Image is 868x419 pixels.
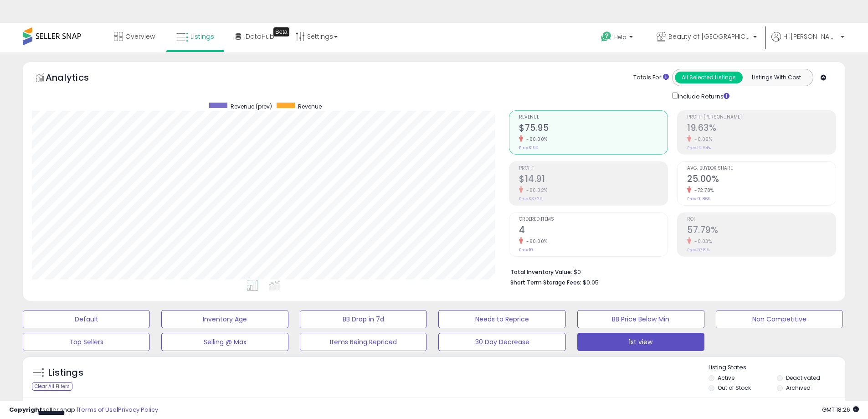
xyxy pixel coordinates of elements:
[190,32,214,41] span: Listings
[273,27,289,36] div: Tooltip anchor
[519,115,668,120] span: Revenue
[300,333,427,351] button: Items Being Repriced
[687,217,836,222] span: ROI
[107,23,162,50] a: Overview
[742,72,810,83] button: Listings With Cost
[46,71,107,86] h5: Analytics
[687,115,836,120] span: Profit [PERSON_NAME]
[665,91,740,101] div: Include Returns
[510,279,581,286] b: Short Term Storage Fees:
[577,310,704,328] button: BB Price Below Min
[519,247,533,253] small: Prev: 10
[23,333,150,351] button: Top Sellers
[523,187,548,194] small: -60.02%
[523,238,548,245] small: -60.00%
[716,310,843,328] button: Non Competitive
[510,266,829,277] li: $0
[23,310,150,328] button: Default
[231,103,272,110] span: Revenue (prev)
[718,384,751,392] label: Out of Stock
[691,187,714,194] small: -72.78%
[519,217,668,222] span: Ordered Items
[229,23,281,50] a: DataHub
[577,333,704,351] button: 1st view
[687,247,709,253] small: Prev: 57.81%
[687,225,836,237] h2: 57.79%
[438,310,565,328] button: Needs to Reprice
[786,384,811,392] label: Archived
[523,136,548,143] small: -60.00%
[438,333,565,351] button: 30 Day Decrease
[687,123,836,135] h2: 19.63%
[601,31,612,42] i: Get Help
[668,32,750,41] span: Beauty of [GEOGRAPHIC_DATA]
[298,103,322,110] span: Revenue
[709,363,845,372] p: Listing States:
[519,174,668,186] h2: $14.91
[614,33,627,41] span: Help
[519,225,668,237] h2: 4
[161,310,288,328] button: Inventory Age
[594,24,642,52] a: Help
[169,23,221,50] a: Listings
[687,196,710,202] small: Prev: 91.86%
[687,145,711,150] small: Prev: 19.64%
[519,123,668,135] h2: $75.95
[687,174,836,186] h2: 25.00%
[9,405,42,414] strong: Copyright
[691,136,712,143] small: -0.05%
[633,73,669,82] div: Totals For
[519,196,543,202] small: Prev: $37.29
[300,310,427,328] button: BB Drop in 7d
[771,32,844,52] a: Hi [PERSON_NAME]
[718,374,734,382] label: Active
[161,333,288,351] button: Selling @ Max
[9,406,158,414] div: seller snap | |
[125,32,155,41] span: Overview
[246,32,274,41] span: DataHub
[691,238,712,245] small: -0.03%
[519,145,539,150] small: Prev: $190
[783,32,838,41] span: Hi [PERSON_NAME]
[650,23,764,52] a: Beauty of [GEOGRAPHIC_DATA]
[687,166,836,171] span: Avg. Buybox Share
[519,166,668,171] span: Profit
[786,374,820,382] label: Deactivated
[289,23,344,50] a: Settings
[822,405,859,414] span: 2025-10-13 18:26 GMT
[510,268,572,276] b: Total Inventory Value:
[32,382,72,391] div: Clear All Filters
[583,278,599,287] span: $0.05
[675,72,743,83] button: All Selected Listings
[48,367,83,379] h5: Listings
